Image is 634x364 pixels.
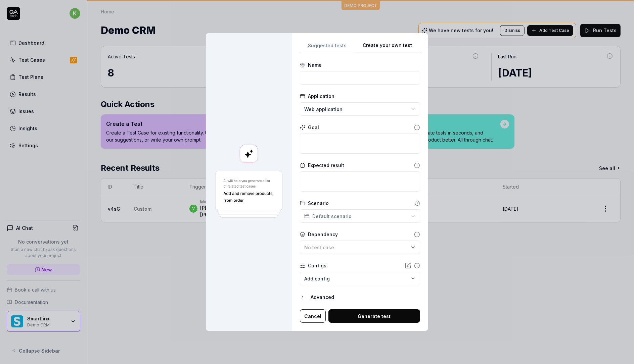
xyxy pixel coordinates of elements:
[304,213,352,220] div: Default scenario
[311,293,420,301] div: Advanced
[355,41,420,53] button: Create your own test
[308,262,326,269] div: Configs
[308,61,322,68] div: Name
[300,209,420,223] button: Default scenario
[308,93,334,100] div: Application
[308,231,338,238] div: Dependency
[300,241,420,254] button: No test case
[308,162,344,169] div: Expected result
[308,124,319,131] div: Goal
[214,170,284,219] img: Generate a test using AI
[308,200,329,207] div: Scenario
[300,293,420,301] button: Advanced
[300,102,420,116] button: Web application
[300,41,355,53] button: Suggested tests
[300,309,326,323] button: Cancel
[328,309,420,323] button: Generate test
[304,106,343,113] span: Web application
[304,245,334,250] span: No test case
